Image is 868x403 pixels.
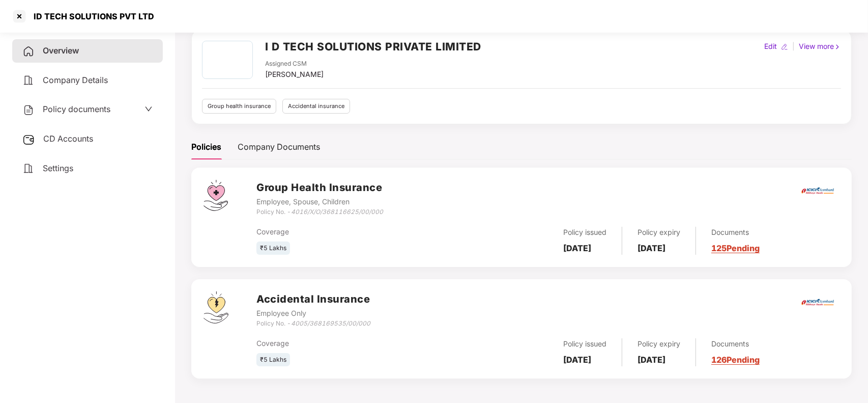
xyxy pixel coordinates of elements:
i: 4005/368169535/00/000 [291,319,370,327]
b: [DATE] [563,243,591,253]
div: Policy issued [563,338,606,350]
h2: I D TECH SOLUTIONS PRIVATE LIMITED [265,38,481,55]
span: CD Accounts [43,133,93,144]
div: ₹5 Lakhs [256,353,290,367]
h3: Group Health Insurance [256,180,383,196]
div: ₹5 Lakhs [256,241,290,255]
div: Group health insurance [202,99,276,114]
i: 4016/X/O/368116625/00/000 [291,208,383,216]
img: svg+xml;base64,PHN2ZyB4bWxucz0iaHR0cDovL3d3dy53My5vcmcvMjAwMC9zdmciIHdpZHRoPSIyNCIgaGVpZ2h0PSIyNC... [22,45,35,58]
img: svg+xml;base64,PHN2ZyB4bWxucz0iaHR0cDovL3d3dy53My5vcmcvMjAwMC9zdmciIHdpZHRoPSIyNCIgaGVpZ2h0PSIyNC... [22,74,35,87]
div: Edit [762,41,779,52]
b: [DATE] [638,243,666,253]
b: [DATE] [638,355,666,365]
img: svg+xml;base64,PHN2ZyB4bWxucz0iaHR0cDovL3d3dy53My5vcmcvMjAwMC9zdmciIHdpZHRoPSIyNCIgaGVpZ2h0PSIyNC... [22,104,35,116]
img: editIcon [781,43,788,50]
img: icici.png [799,296,836,309]
div: Policy expiry [638,338,680,350]
img: svg+xml;base64,PHN2ZyB4bWxucz0iaHR0cDovL3d3dy53My5vcmcvMjAwMC9zdmciIHdpZHRoPSIyNCIgaGVpZ2h0PSIyNC... [22,163,35,175]
div: Assigned CSM [265,59,324,69]
span: down [144,105,153,113]
div: Coverage [256,226,451,237]
img: icici.png [799,184,836,197]
div: Policy No. - [256,319,370,329]
a: 125 Pending [711,243,760,253]
div: Policy issued [563,227,606,238]
div: ID TECH SOLUTIONS PVT LTD [27,11,154,21]
h3: Accidental Insurance [256,291,370,307]
span: Policy documents [43,104,110,114]
div: Employee Only [256,308,370,319]
div: Accidental insurance [282,99,350,114]
span: Settings [43,163,73,173]
div: Coverage [256,338,451,349]
span: Overview [43,45,79,56]
div: Documents [711,338,760,350]
img: svg+xml;base64,PHN2ZyB4bWxucz0iaHR0cDovL3d3dy53My5vcmcvMjAwMC9zdmciIHdpZHRoPSI0Ny43MTQiIGhlaWdodD... [204,180,228,211]
img: svg+xml;base64,PHN2ZyB4bWxucz0iaHR0cDovL3d3dy53My5vcmcvMjAwMC9zdmciIHdpZHRoPSI0OS4zMjEiIGhlaWdodD... [204,291,228,324]
a: 126 Pending [711,355,760,365]
span: Company Details [43,75,108,85]
div: View more [797,41,843,52]
div: Policy expiry [638,227,680,238]
div: [PERSON_NAME] [265,69,324,80]
img: rightIcon [834,43,841,50]
div: Employee, Spouse, Children [256,196,383,207]
div: Company Documents [238,141,320,153]
div: Policy No. - [256,207,383,217]
div: Policies [191,141,221,153]
img: svg+xml;base64,PHN2ZyB3aWR0aD0iMjUiIGhlaWdodD0iMjQiIHZpZXdCb3g9IjAgMCAyNSAyNCIgZmlsbD0ibm9uZSIgeG... [22,133,35,146]
div: | [790,41,797,52]
b: [DATE] [563,355,591,365]
div: Documents [711,227,760,238]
